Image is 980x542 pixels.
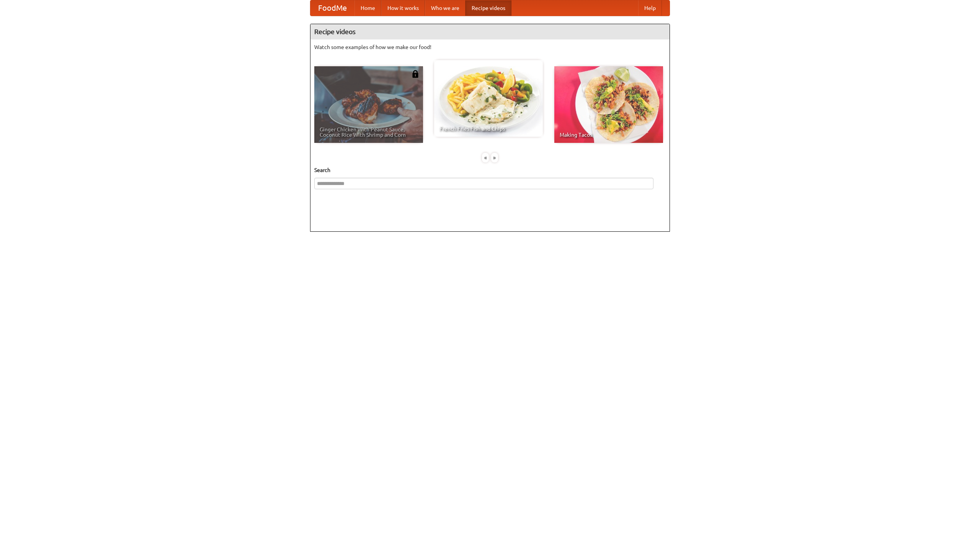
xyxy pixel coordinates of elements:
a: Home [354,0,381,16]
p: Watch some examples of how we make our food! [314,43,666,51]
a: French Fries Fish and Chips [434,60,543,137]
div: « [482,153,489,162]
h5: Search [314,166,666,174]
a: Who we are [425,0,465,16]
span: French Fries Fish and Chips [439,126,537,131]
img: 483408.png [412,70,419,78]
a: Help [638,0,662,16]
a: FoodMe [310,0,354,16]
span: Making Tacos [560,132,658,138]
a: Making Tacos [554,66,663,143]
h4: Recipe videos [310,24,670,39]
a: Recipe videos [465,0,511,16]
div: » [491,153,498,162]
a: How it works [381,0,425,16]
